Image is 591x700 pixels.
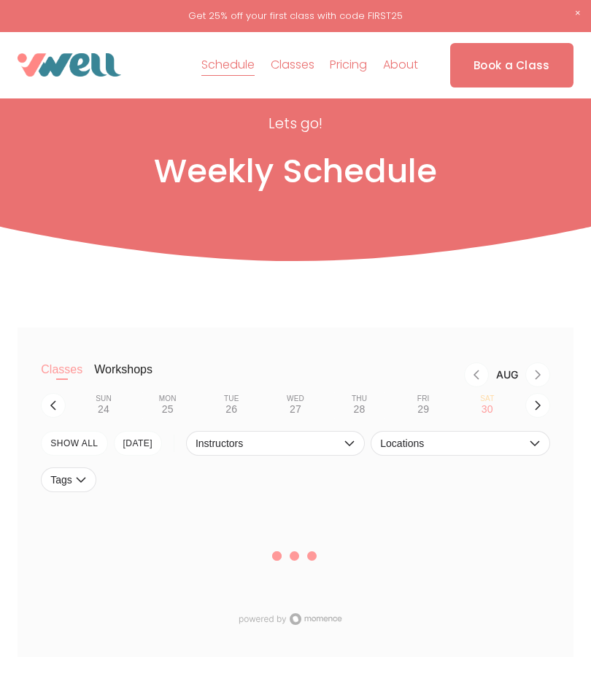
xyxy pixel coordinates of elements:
[50,474,72,486] span: Tags
[417,403,429,415] div: 29
[224,394,239,403] div: Tue
[482,403,493,415] div: 30
[182,111,409,137] p: Lets go!
[450,43,573,87] a: Book a Class
[290,403,301,415] div: 27
[480,394,494,403] div: Sat
[41,362,82,392] button: Classes
[94,362,152,392] button: Workshops
[287,394,304,403] div: Wed
[525,362,550,387] button: Next month, Sep
[162,403,174,415] div: 25
[271,55,314,76] span: Classes
[354,403,366,415] div: 28
[464,362,489,387] button: Previous month, Jul
[417,394,430,403] div: Fri
[383,55,418,76] span: About
[383,53,418,77] a: folder dropdown
[186,431,365,456] button: Instructors
[114,431,163,456] button: [DATE]
[18,53,121,77] img: VWell
[18,151,573,192] h1: Weekly Schedule
[371,431,549,456] button: Locations
[225,403,237,415] div: 26
[352,394,367,403] div: Thu
[41,467,96,492] button: Tags
[330,53,367,77] a: Pricing
[98,403,109,415] div: 24
[196,437,341,449] span: Instructors
[176,362,550,387] nav: Month switch
[380,437,525,449] span: Locations
[201,53,255,77] a: Schedule
[96,394,112,403] div: Sun
[41,431,107,456] button: SHOW All
[159,394,177,403] div: Mon
[489,369,525,381] div: Month Aug
[271,53,314,77] a: folder dropdown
